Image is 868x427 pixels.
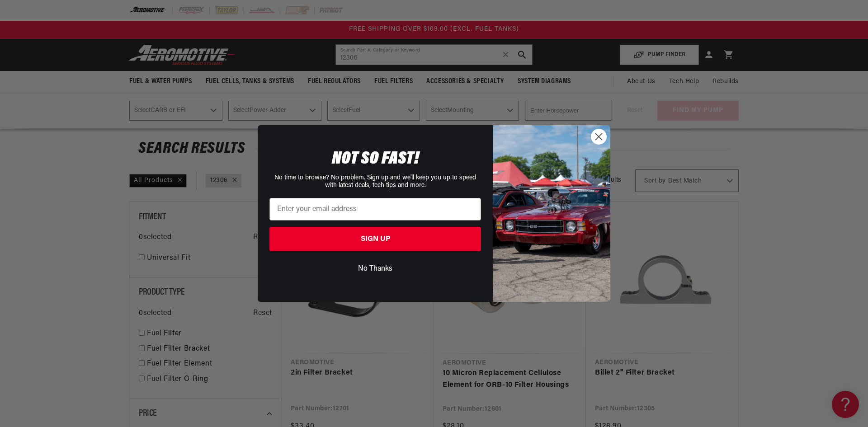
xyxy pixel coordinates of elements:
[269,227,481,251] button: SIGN UP
[274,174,476,189] span: No time to browse? No problem. Sign up and we'll keep you up to speed with latest deals, tech tip...
[269,198,481,221] input: Enter your email address
[332,150,419,168] span: NOT SO FAST!
[591,129,607,145] button: Close dialog
[269,260,481,277] button: No Thanks
[493,125,610,301] img: 85cdd541-2605-488b-b08c-a5ee7b438a35.jpeg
